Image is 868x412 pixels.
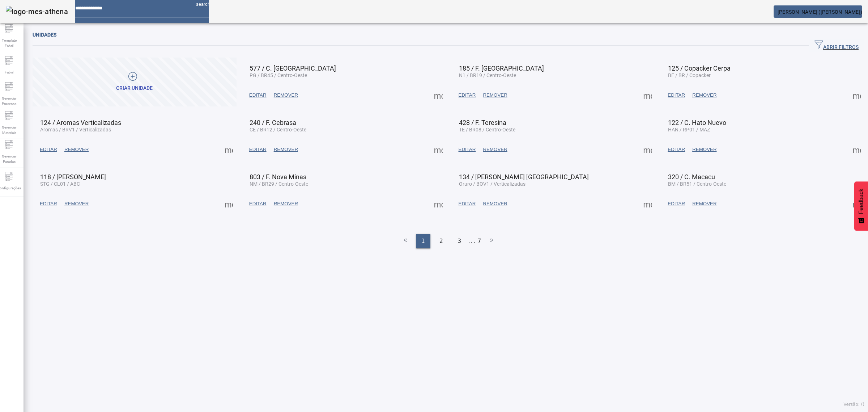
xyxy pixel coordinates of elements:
span: 577 / C. [GEOGRAPHIC_DATA] [250,64,336,72]
button: EDITAR [455,197,480,210]
span: 125 / Copacker Cerpa [668,64,731,72]
button: REMOVER [479,197,511,210]
li: 7 [477,234,481,248]
span: Fabril [3,67,16,77]
span: TE / BR08 / Centro-Oeste [459,127,515,133]
button: EDITAR [36,143,61,156]
span: EDITAR [40,146,57,153]
span: 803 / F. Nova Minas [250,173,306,181]
span: Aromas / BRV1 / Verticalizadas [40,127,111,133]
button: Mais [222,197,235,210]
span: EDITAR [668,92,685,99]
button: Mais [850,89,863,102]
button: Criar unidade [33,58,237,106]
button: REMOVER [479,143,511,156]
div: Criar unidade [116,85,153,92]
span: 320 / C. Macacu [668,173,715,181]
button: ABRIR FILTROS [809,39,864,52]
button: Mais [432,89,445,102]
button: EDITAR [455,89,480,102]
span: PG / BR45 / Centro-Oeste [250,72,307,78]
button: REMOVER [689,89,720,102]
span: REMOVER [692,146,716,153]
img: logo-mes-athena [6,6,68,17]
span: EDITAR [459,200,476,207]
span: 124 / Aromas Verticalizadas [40,119,121,126]
span: REMOVER [483,92,507,99]
button: REMOVER [61,197,92,210]
span: REMOVER [483,200,507,207]
span: NM / BR29 / Centro-Oeste [250,181,308,187]
span: CE / BR12 / Centro-Oeste [250,127,306,133]
span: REMOVER [692,92,716,99]
button: EDITAR [664,89,689,102]
span: 134 / [PERSON_NAME] [GEOGRAPHIC_DATA] [459,173,589,181]
span: REMOVER [692,200,716,207]
button: EDITAR [36,197,61,210]
span: 3 [458,237,461,245]
span: EDITAR [249,146,267,153]
span: EDITAR [459,92,476,99]
button: Mais [641,89,654,102]
span: 118 / [PERSON_NAME] [40,173,106,181]
button: EDITAR [246,143,270,156]
span: STG / CL01 / ABC [40,181,80,187]
span: BE / BR / Copacker [668,72,711,78]
span: REMOVER [274,92,298,99]
span: BM / BR51 / Centro-Oeste [668,181,726,187]
span: Feedback [858,189,864,214]
button: REMOVER [270,197,302,210]
button: Mais [641,143,654,156]
button: Mais [432,197,445,210]
li: ... [468,234,476,248]
span: EDITAR [40,200,57,207]
span: EDITAR [668,146,685,153]
span: EDITAR [459,146,476,153]
button: EDITAR [455,143,480,156]
span: 122 / C. Hato Nuevo [668,119,726,126]
button: REMOVER [479,89,511,102]
span: ABRIR FILTROS [814,40,859,51]
button: Mais [222,143,235,156]
span: 428 / F. Teresina [459,119,506,126]
span: N1 / BR19 / Centro-Oeste [459,72,516,78]
button: Feedback - Mostrar pesquisa [854,181,868,231]
span: REMOVER [274,200,298,207]
span: [PERSON_NAME] ([PERSON_NAME]) [778,9,862,15]
button: REMOVER [61,143,92,156]
button: REMOVER [689,143,720,156]
span: 185 / F. [GEOGRAPHIC_DATA] [459,64,544,72]
span: REMOVER [64,200,89,207]
button: EDITAR [664,197,689,210]
span: REMOVER [64,146,89,153]
button: Mais [850,143,863,156]
span: 2 [439,237,443,245]
span: REMOVER [483,146,507,153]
button: REMOVER [689,197,720,210]
span: 240 / F. Cebrasa [250,119,296,126]
span: REMOVER [274,146,298,153]
span: EDITAR [249,200,267,207]
button: REMOVER [270,143,302,156]
span: EDITAR [249,92,267,99]
button: Mais [641,197,654,210]
button: EDITAR [664,143,689,156]
span: Oruro / BOV1 / Verticalizadas [459,181,526,187]
button: EDITAR [246,89,270,102]
span: Unidades [33,32,56,38]
button: REMOVER [270,89,302,102]
span: Versão: () [843,402,864,407]
button: EDITAR [246,197,270,210]
button: Mais [432,143,445,156]
span: EDITAR [668,200,685,207]
button: Mais [850,197,863,210]
span: HAN / RP01 / MAZ [668,127,710,133]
